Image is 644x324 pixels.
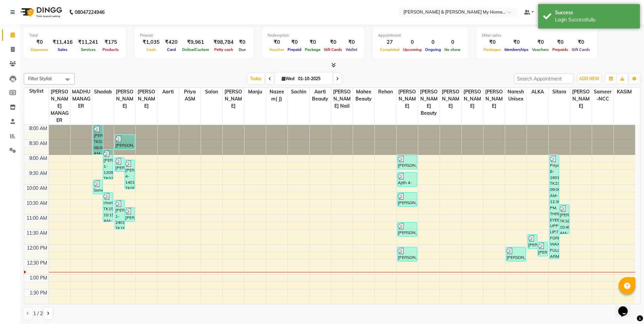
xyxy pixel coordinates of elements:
div: ₹175 [101,38,121,46]
div: [PERSON_NAME] ., TK05, 09:05 AM-09:35 AM, HAIR CUT-KIDS CUT ((Up to 10 years) [115,158,125,172]
span: Gift Cards [570,47,592,52]
div: [PERSON_NAME], TK12, 10:45 AM-11:15 AM, HAIR CUT-HAIR CUT [125,208,134,221]
div: ₹0 [503,38,530,46]
div: [PERSON_NAME], TK12, 10:15 AM-10:45 AM, HAIR CUT-KIDS CUT ((Up to 10 years) [398,193,417,206]
span: Manju [244,88,266,96]
span: Memberships [503,47,530,52]
span: Products [101,47,121,52]
div: 12:00 PM [25,245,49,252]
div: Success [555,9,635,16]
span: nazeem( j) [266,88,288,103]
span: Salon [201,88,222,96]
span: [PERSON_NAME] Nail [331,88,353,110]
img: logo [17,3,64,22]
span: KASIM [614,88,636,96]
input: Search Appointment [514,73,573,84]
span: Sales [56,47,69,52]
span: Voucher [268,47,286,52]
div: ₹0 [570,38,592,46]
span: Sachin [288,88,309,96]
span: Ongoing [423,47,443,52]
div: ₹0 [286,38,303,46]
div: Other sales [482,33,592,38]
b: 08047224946 [75,3,105,22]
div: [PERSON_NAME], TK24, 12:05 PM-12:35 PM, HAIR CUT-HAIR CUT [506,247,526,261]
span: Wallet [344,47,359,52]
span: [PERSON_NAME] [462,88,483,110]
span: [PERSON_NAME] Beauty [418,88,440,118]
div: 9:30 AM [28,170,49,177]
div: 11:30 AM [25,230,49,237]
span: Online/Custom [180,47,211,52]
div: 8:30 AM [28,140,49,147]
div: Priyanka 8-1601, TK23, 09:00 AM-12:30 PM, THREADING EYEBROW,THREADING UPPER LIP,THREADING FOREHEA... [550,155,559,259]
div: [PERSON_NAME] 8-2601, TK25, 12:05 PM-12:35 PM, HAIR CUT-HAIR CUT [398,247,417,261]
div: ₹9,961 [180,38,211,46]
span: 1 / 2 [33,310,43,317]
div: [PERSON_NAME] 4-1401, TK09, 09:10 AM-10:10 AM, HAIR CUT-HAIR CUT,HAIR CUT-REGULAR SHAVE [125,160,134,189]
div: ₹0 [303,38,322,46]
div: ₹420 [162,38,180,46]
span: ADD NEW [579,76,599,81]
span: priya ASM [179,88,201,103]
div: ₹0 [482,38,503,46]
span: Rehan [375,88,396,96]
span: [PERSON_NAME] [114,88,135,110]
div: Ajith 4-1202, TK08, 09:35 AM-10:05 AM, HAIR CUT-[PERSON_NAME] DESIGN [398,173,417,186]
div: ₹0 [344,38,359,46]
span: ALKA [527,88,548,96]
div: 0 [443,38,462,46]
span: Today [247,73,264,84]
div: [PERSON_NAME], TK22, 11:55 AM-12:25 PM, THREADING EYEBROW [538,242,547,256]
div: 10:30 AM [25,200,49,207]
iframe: chat widget [615,297,637,317]
span: Due [237,47,247,52]
span: Petty cash [213,47,235,52]
div: 9:00 AM [28,155,49,162]
div: [PERSON_NAME] 9-2909, TK01, 08:20 AM-08:50 AM, HAIR CUT-HAIR CUT [115,135,134,149]
span: Mahee Beauty [353,88,374,103]
span: Gift Cards [322,47,344,52]
span: [PERSON_NAME] MANAGER [49,88,70,125]
div: 1:30 PM [28,289,49,296]
span: Upcoming [401,47,423,52]
div: ₹98,784 [211,38,236,46]
div: [PERSON_NAME], TK02, 08:00 AM-09:00 AM, HAIR CUT-HAIR CUT,HAIR CUT-[PERSON_NAME] TRIM [93,125,103,154]
span: Prepaids [551,47,570,52]
div: 12:30 PM [25,259,49,267]
button: ADD NEW [577,74,601,84]
span: Naresh Unisex [505,88,527,103]
div: ₹0 [29,38,50,46]
span: Package [303,47,322,52]
div: ₹11,416 [50,38,75,46]
div: 27 [378,38,401,46]
span: Completed [378,47,401,52]
span: Card [165,47,178,52]
div: ₹11,241 [75,38,101,46]
span: Aarti [158,88,179,96]
span: [PERSON_NAME] [570,88,592,110]
span: Expenses [29,47,50,52]
div: [PERSON_NAME], TK18, 10:40 AM-11:40 AM, THREADING EYEBROW,THREADING UPPER LIP [559,205,569,234]
div: [PERSON_NAME] 1-2401, TK16, 10:30 AM-11:30 AM, HAIR CUT-HAIR CUT,HAIR CUT-REGULAR SHAVE [115,200,125,229]
div: ₹1,035 [140,38,162,46]
span: Aarti Beauty [310,88,331,103]
input: 2025-10-01 [296,74,330,84]
span: Cash [145,47,158,52]
span: Vouchers [530,47,551,52]
span: No show [443,47,462,52]
div: ₹0 [268,38,286,46]
div: ₹0 [236,38,248,46]
span: [PERSON_NAME] [136,88,157,110]
div: ₹0 [530,38,551,46]
span: Prepaid [286,47,303,52]
span: sameer-NCC [592,88,613,103]
div: ₹0 [322,38,344,46]
span: Sitara [549,88,570,96]
span: Packages [482,47,503,52]
div: Login Successfully. [555,16,635,23]
div: Finance [140,33,248,38]
div: Stylist [24,88,49,95]
div: [PERSON_NAME] 1-1209, TK07, 08:50 AM-09:50 AM, HAIR CUT-HAIR CUT,HAIR CUT-REGULAR SHAVE [103,150,113,179]
div: Redemption [268,33,359,38]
